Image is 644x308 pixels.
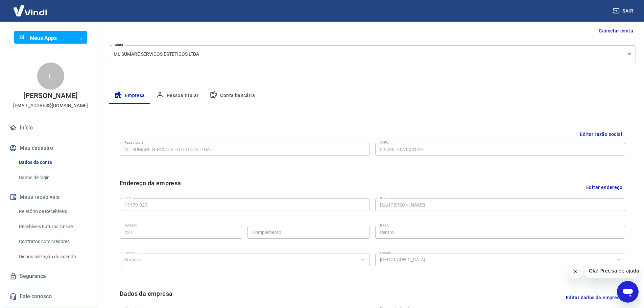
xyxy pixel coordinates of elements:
[204,88,260,104] button: Conta bancária
[109,88,150,104] button: Empresa
[124,140,144,145] label: Razão social
[617,281,639,303] iframe: Botão para abrir a janela de mensagens
[16,205,93,218] a: Relatório de Recebíveis
[124,251,135,256] label: Cidade
[16,250,93,264] a: Disponibilização de agenda
[596,25,636,37] button: Cancelar conta
[8,141,93,156] button: Meu cadastro
[8,289,93,304] a: Fale conosco
[23,92,77,99] p: [PERSON_NAME]
[16,171,93,185] a: Dados de login
[16,235,93,248] a: Contratos com credores
[380,195,386,200] label: Rua
[8,120,93,135] a: Início
[4,5,57,10] span: Olá! Precisa de ajuda?
[124,195,131,200] label: CEP
[120,289,172,306] h6: Dados da empresa
[8,190,93,205] button: Meus recebíveis
[124,223,137,228] label: Número
[8,269,93,284] a: Segurança
[569,265,582,278] iframe: Fechar mensagem
[109,45,636,63] div: ML SUMARE SERVICOS ESTETICOS LTDA
[114,42,123,47] label: Conta
[13,102,88,109] p: [EMAIL_ADDRESS][DOMAIN_NAME]
[150,88,204,104] button: Pessoa titular
[16,156,93,169] a: Dados da conta
[8,0,52,21] img: Vindi
[16,220,93,234] a: Recebíveis Futuros Online
[380,223,389,228] label: Bairro
[380,140,389,145] label: CNPJ
[577,128,625,141] button: Editar razão social
[585,263,639,278] iframe: Mensagem da empresa
[120,179,181,196] h6: Endereço da empresa
[583,179,625,196] button: Editar endereço
[37,63,64,90] div: L
[380,251,391,256] label: Estado
[612,5,636,17] button: Sair
[122,256,357,264] input: Digite aqui algumas palavras para buscar a cidade
[563,289,625,306] button: Editar dados da empresa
